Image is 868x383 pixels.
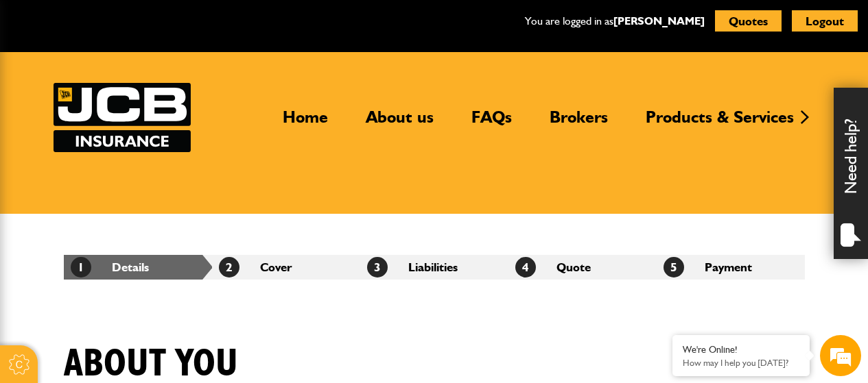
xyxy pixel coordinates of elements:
a: Home [272,107,338,138]
img: JCB Insurance Services logo [54,83,191,152]
p: You are logged in as [525,12,705,30]
p: How may I help you today? [683,358,799,368]
a: FAQs [461,107,522,138]
li: Details [64,255,212,280]
button: Quotes [715,10,782,32]
span: 1 [71,257,91,277]
span: 3 [367,257,388,277]
li: Payment [657,255,805,280]
span: 5 [664,257,684,277]
a: JCB Insurance Services [54,83,191,152]
li: Liabilities [360,255,508,280]
div: Need help? [834,88,868,259]
li: Quote [508,255,657,280]
div: We're Online! [683,344,799,356]
a: About us [355,107,444,138]
span: 4 [515,257,536,277]
a: Products & Services [635,107,804,138]
a: Brokers [539,107,618,138]
span: 2 [219,257,239,277]
a: [PERSON_NAME] [613,14,705,27]
button: Logout [792,10,858,32]
li: Cover [212,255,360,280]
